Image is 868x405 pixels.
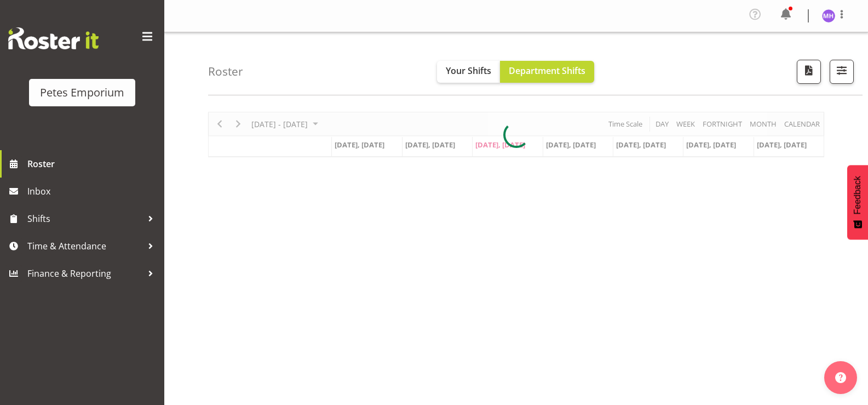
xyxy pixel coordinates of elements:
span: Time & Attendance [27,238,142,254]
img: mackenzie-halford4471.jpg [822,9,835,22]
span: Feedback [853,176,863,214]
button: Feedback - Show survey [847,165,868,239]
img: help-xxl-2.png [835,372,846,383]
span: Department Shifts [509,65,585,77]
img: Rosterit website logo [8,27,99,49]
span: Your Shifts [446,65,491,77]
div: Petes Emporium [40,84,124,101]
button: Department Shifts [500,61,594,83]
span: Roster [27,156,159,172]
button: Download a PDF of the roster according to the set date range. [797,60,821,84]
span: Inbox [27,183,159,199]
button: Filter Shifts [830,60,854,84]
button: Your Shifts [437,61,500,83]
span: Finance & Reporting [27,265,142,282]
span: Shifts [27,210,142,227]
h4: Roster [208,65,243,78]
